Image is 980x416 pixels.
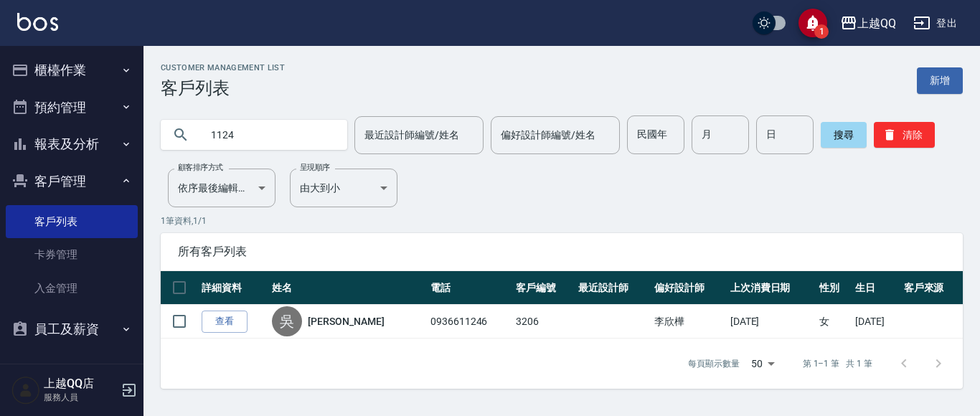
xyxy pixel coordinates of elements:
[575,271,651,305] th: 最近設計師
[6,163,138,200] button: 客戶管理
[874,122,935,148] button: 清除
[168,169,275,207] div: 依序最後編輯時間
[852,305,900,339] td: [DATE]
[427,271,512,305] th: 電話
[308,314,384,328] a: [PERSON_NAME]
[857,14,896,32] div: 上越QQ
[6,205,138,238] a: 客戶列表
[300,162,330,173] label: 呈現順序
[44,391,117,404] p: 服務人員
[917,67,963,94] a: 新增
[803,357,872,370] p: 第 1–1 筆 共 1 筆
[6,52,138,89] button: 櫃檯作業
[161,63,285,72] h2: Customer Management List
[651,271,727,305] th: 偏好設計師
[44,377,117,391] h5: 上越QQ店
[816,305,852,339] td: 女
[6,238,138,271] a: 卡券管理
[11,376,40,405] img: Person
[512,271,575,305] th: 客戶編號
[798,9,827,37] button: save
[17,13,58,31] img: Logo
[688,357,740,370] p: 每頁顯示數量
[852,271,900,305] th: 生日
[198,271,268,305] th: 詳細資料
[6,126,138,163] button: 報表及分析
[651,305,727,339] td: 李欣樺
[745,344,780,383] div: 50
[727,305,816,339] td: [DATE]
[161,214,963,227] p: 1 筆資料, 1 / 1
[201,115,336,154] input: 搜尋關鍵字
[908,10,963,37] button: 登出
[6,311,138,348] button: 員工及薪資
[834,9,902,38] button: 上越QQ
[816,271,852,305] th: 性別
[161,78,285,98] h3: 客戶列表
[178,245,946,259] span: 所有客戶列表
[900,271,963,305] th: 客戶來源
[202,311,248,333] a: 查看
[821,122,867,148] button: 搜尋
[268,271,427,305] th: 姓名
[178,162,223,173] label: 顧客排序方式
[512,305,575,339] td: 3206
[814,24,829,39] span: 1
[290,169,397,207] div: 由大到小
[6,272,138,305] a: 入金管理
[6,89,138,126] button: 預約管理
[727,271,816,305] th: 上次消費日期
[427,305,512,339] td: 0936611246
[272,306,302,336] div: 吳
